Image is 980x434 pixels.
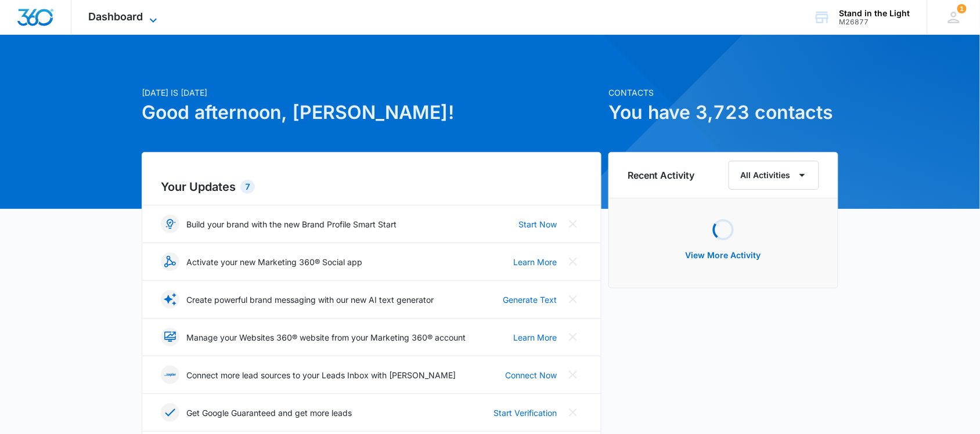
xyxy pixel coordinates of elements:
[186,218,397,230] p: Build your brand with the new Brand Profile Smart Start
[89,10,143,23] span: Dashboard
[957,4,967,13] span: 1
[674,241,773,269] button: View More Activity
[513,256,557,268] a: Learn More
[564,215,582,233] button: Close
[503,294,557,306] a: Generate Text
[840,9,910,18] div: account name
[608,99,838,126] h1: You have 3,723 contacts
[240,180,255,194] div: 7
[493,407,557,419] a: Start Verification
[564,403,582,422] button: Close
[840,18,910,26] div: account id
[142,86,601,99] p: [DATE] is [DATE]
[161,178,582,196] h2: Your Updates
[186,369,456,381] p: Connect more lead sources to your Leads Inbox with [PERSON_NAME]
[729,161,819,190] button: All Activities
[518,218,557,230] a: Start Now
[505,369,557,381] a: Connect Now
[564,252,582,271] button: Close
[957,4,967,13] div: notifications count
[142,99,601,126] h1: Good afternoon, [PERSON_NAME]!
[608,86,838,99] p: Contacts
[186,294,434,306] p: Create powerful brand messaging with our new AI text generator
[564,328,582,346] button: Close
[628,168,695,182] h6: Recent Activity
[186,407,352,419] p: Get Google Guaranteed and get more leads
[186,331,466,343] p: Manage your Websites 360® website from your Marketing 360® account
[564,366,582,384] button: Close
[564,290,582,309] button: Close
[513,331,557,343] a: Learn More
[186,256,362,268] p: Activate your new Marketing 360® Social app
